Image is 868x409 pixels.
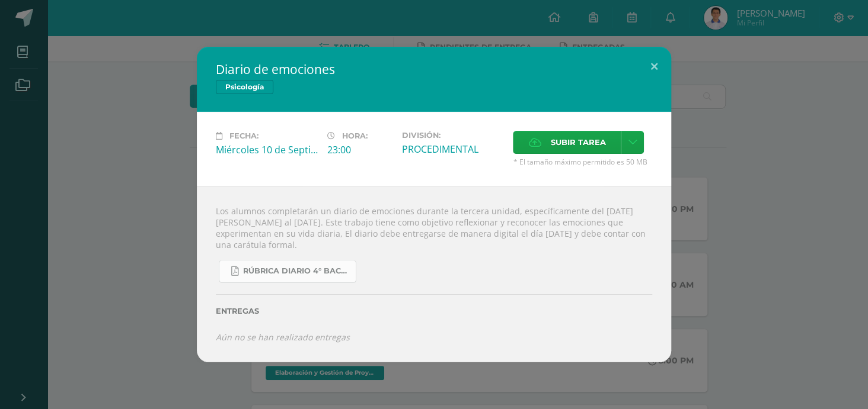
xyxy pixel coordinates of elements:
[229,131,259,140] span: Fecha:
[637,47,671,87] button: Close (Esc)
[219,260,356,283] a: RÚBRICA DIARIO 4° BACHI.pdf
[513,157,652,167] span: * El tamaño máximo permitido es 50 MB
[327,143,392,156] div: 23:00
[243,266,350,276] span: RÚBRICA DIARIO 4° BACHI.pdf
[216,143,318,156] div: Miércoles 10 de Septiembre
[550,131,605,153] span: Subir tarea
[401,131,503,140] label: División:
[216,307,652,315] label: Entregas
[216,331,350,343] i: Aún no se han realizado entregas
[401,143,503,156] div: PROCEDIMENTAL
[216,61,652,78] h2: Diario de emociones
[342,131,368,140] span: Hora:
[216,80,273,94] span: Psicología
[197,186,671,362] div: Los alumnos completarán un diario de emociones durante la tercera unidad, específicamente del [DA...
